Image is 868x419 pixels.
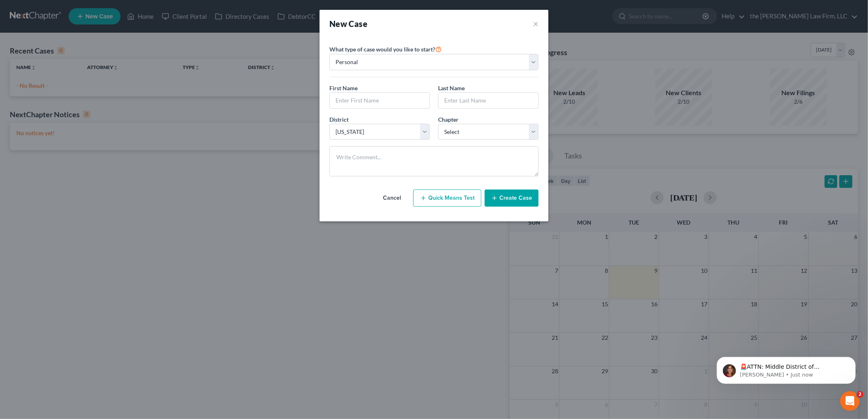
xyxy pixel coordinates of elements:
strong: New Case [329,19,367,29]
span: Chapter [438,116,459,123]
span: 2 [857,391,864,398]
input: Enter First Name [330,93,430,108]
button: Create Case [485,189,539,207]
span: District [329,116,349,123]
iframe: Intercom live chat [840,391,860,411]
iframe: Intercom notifications message [705,340,868,397]
span: First Name [329,85,358,91]
button: Quick Means Test [413,189,481,207]
button: Cancel [374,190,410,206]
span: Last Name [438,85,465,91]
input: Enter Last Name [438,93,538,108]
label: What type of case would you like to start? [329,44,442,54]
button: × [533,18,539,29]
